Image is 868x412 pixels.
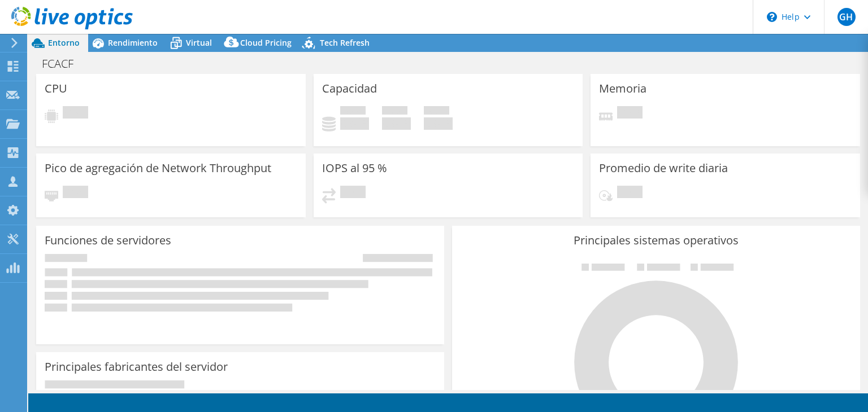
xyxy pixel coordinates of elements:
[340,117,369,130] h4: 0 GiB
[617,186,643,201] span: Pendiente
[45,162,271,174] h3: Pico de agregación de Network Throughput
[322,162,387,174] h3: IOPS al 95 %
[45,82,67,95] h3: CPU
[45,361,228,373] h3: Principales fabricantes del servidor
[424,106,449,117] span: Total
[320,37,370,48] span: Tech Refresh
[617,106,643,121] span: Pendiente
[63,106,88,121] span: Pendiente
[382,117,411,130] h4: 0 GiB
[599,162,728,174] h3: Promedio de write diaria
[63,186,88,201] span: Pendiente
[424,117,453,130] h4: 0 GiB
[322,82,377,95] h3: Capacidad
[340,106,366,117] span: Used
[186,37,212,48] span: Virtual
[382,106,407,117] span: Libre
[340,186,366,201] span: Pendiente
[48,37,80,48] span: Entorno
[240,37,292,48] span: Cloud Pricing
[599,82,646,95] h3: Memoria
[837,8,856,26] span: GH
[108,37,158,48] span: Rendimiento
[461,234,852,247] h3: Principales sistemas operativos
[37,58,91,70] h1: FCACF
[767,12,777,22] svg: \n
[45,234,171,247] h3: Funciones de servidores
